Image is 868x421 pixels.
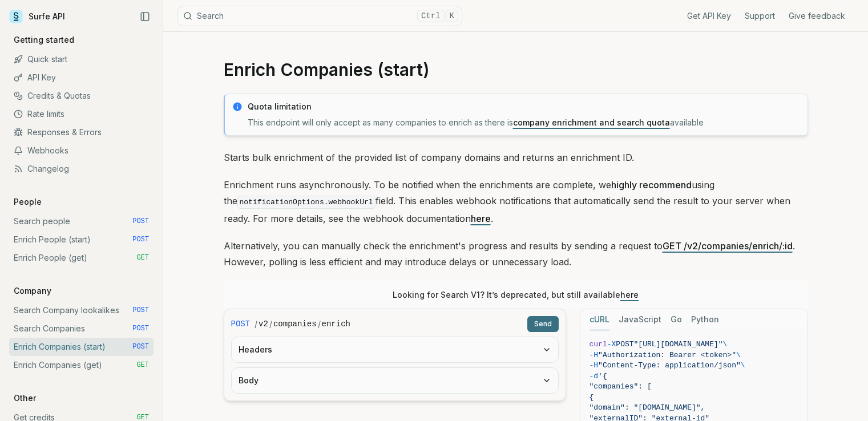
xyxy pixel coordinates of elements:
[232,368,558,393] button: Body
[232,337,558,362] button: Headers
[132,217,149,226] span: POST
[9,123,154,141] a: Responses & Errors
[590,340,607,349] span: curl
[9,212,154,230] a: Search people POST
[417,10,445,22] kbd: Ctrl
[224,238,808,270] p: Alternatively, you can manually check the enrichment's progress and results by sending a request ...
[607,340,616,349] span: -X
[322,318,350,330] code: enrich
[237,196,376,209] code: notificationOptions.webhookUrl
[9,285,56,297] p: Company
[590,403,705,412] span: "domain": "[DOMAIN_NAME]",
[9,141,154,160] a: Webhooks
[224,149,808,165] p: Starts bulk enrichment of the provided list of company domains and returns an enrichment ID.
[590,382,652,391] span: "companies": [
[132,324,149,333] span: POST
[269,318,272,330] span: /
[691,309,719,330] button: Python
[620,290,639,299] a: here
[9,392,41,404] p: Other
[634,340,723,349] span: "[URL][DOMAIN_NAME]"
[736,351,741,359] span: \
[590,309,609,330] button: cURL
[9,230,154,249] a: Enrich People (start) POST
[273,318,317,330] code: companies
[9,87,154,105] a: Credits & Quotas
[687,10,731,22] a: Get API Key
[9,50,154,68] a: Quick start
[231,318,251,330] span: POST
[619,309,661,330] button: JavaScript
[136,361,149,370] span: GET
[590,393,594,402] span: {
[723,340,728,349] span: \
[393,289,639,301] p: Looking for Search V1? It’s deprecated, but still available
[741,361,745,370] span: \
[248,117,801,128] p: This endpoint will only accept as many companies to enrich as there is available
[663,240,793,252] a: GET /v2/companies/enrich/:id
[9,338,154,356] a: Enrich Companies (start) POST
[446,10,458,22] kbd: K
[9,34,79,46] p: Getting started
[9,68,154,87] a: API Key
[132,306,149,315] span: POST
[590,361,599,370] span: -H
[671,309,682,330] button: Go
[789,10,845,22] a: Give feedback
[259,318,268,330] code: v2
[136,253,149,262] span: GET
[616,340,633,349] span: POST
[9,196,46,208] p: People
[471,213,491,224] a: here
[513,118,670,127] a: company enrichment and search quota
[132,342,149,351] span: POST
[255,318,257,330] span: /
[224,177,808,226] p: Enrichment runs asynchronously. To be notified when the enrichments are complete, we using the fi...
[224,59,808,80] h1: Enrich Companies (start)
[9,160,154,178] a: Changelog
[177,6,462,26] button: SearchCtrlK
[590,351,599,359] span: -H
[9,8,65,25] a: Surfe API
[598,351,736,359] span: "Authorization: Bearer <token>"
[9,356,154,374] a: Enrich Companies (get) GET
[611,179,692,191] strong: highly recommend
[745,10,775,22] a: Support
[9,301,154,319] a: Search Company lookalikes POST
[9,319,154,338] a: Search Companies POST
[9,249,154,267] a: Enrich People (get) GET
[248,101,801,112] p: Quota limitation
[318,318,321,330] span: /
[9,105,154,123] a: Rate limits
[132,235,149,244] span: POST
[590,372,599,380] span: -d
[527,316,559,332] button: Send
[598,372,607,380] span: '{
[598,361,741,370] span: "Content-Type: application/json"
[136,8,154,25] button: Collapse Sidebar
